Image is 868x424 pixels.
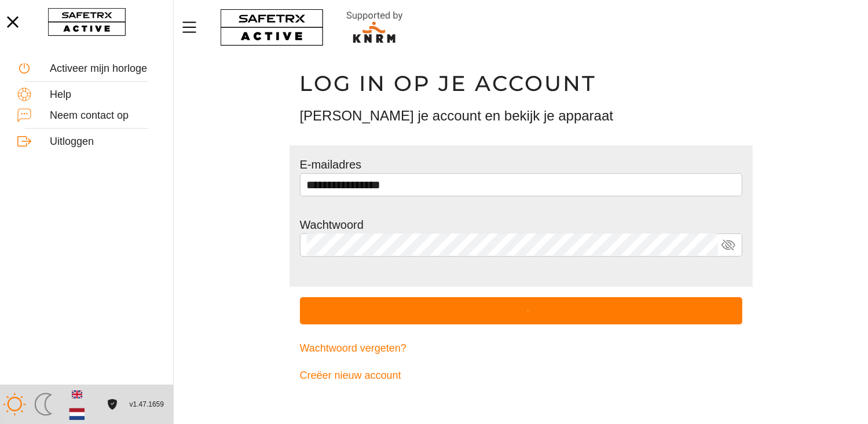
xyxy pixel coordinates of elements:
img: ContactUs.svg [17,108,31,122]
img: Help.svg [17,87,31,101]
img: ModeLight.svg [3,393,26,416]
div: Uitloggen [50,136,156,148]
img: en.svg [72,389,82,400]
div: Activeer mijn horloge [50,63,156,75]
button: Nederlands [67,404,87,424]
a: Wachtwoord vergeten? [300,335,742,362]
label: E-mailadres [300,158,362,171]
button: v1.47.1659 [123,395,171,414]
div: Help [50,89,156,101]
span: v1.47.1659 [130,399,164,411]
img: RescueLogo.svg [333,9,416,46]
a: Licentieovereenkomst [104,399,120,409]
div: Neem contact op [50,109,156,122]
span: Creëer nieuw account [300,367,401,385]
span: Wachtwoord vergeten? [300,339,406,357]
a: Creëer nieuw account [300,362,742,389]
img: nl.svg [69,407,85,422]
label: Wachtwoord [300,218,364,231]
button: Menu [180,15,208,39]
h3: [PERSON_NAME] je account en bekijk je apparaat [300,106,742,126]
img: ModeDark.svg [32,393,55,416]
h1: Log in op je account [300,70,742,97]
button: Engels [67,385,87,404]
